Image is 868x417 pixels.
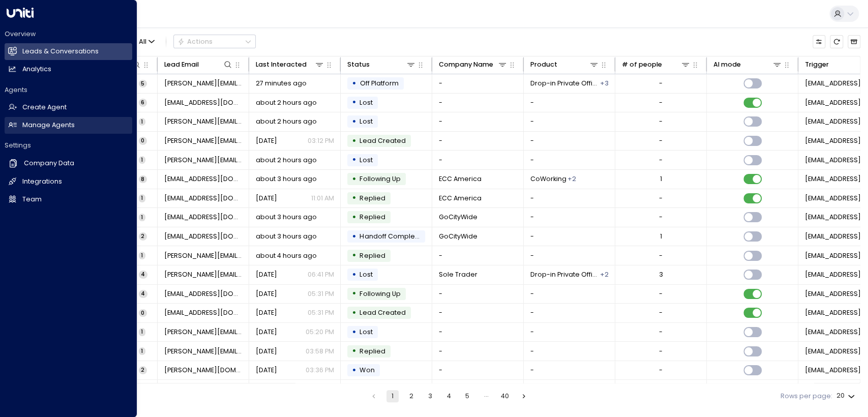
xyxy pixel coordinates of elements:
[164,117,243,126] span: brandi@alvandigroup.com
[480,390,492,402] div: …
[5,61,132,78] a: Analytics
[432,323,524,342] td: -
[659,213,663,222] div: -
[432,304,524,322] td: -
[713,59,783,70] div: AI mode
[432,380,524,399] td: -
[848,35,860,48] button: Archived Leads
[439,270,477,279] span: Sole Trader
[164,270,243,279] span: stephen@standupforscience.net
[713,59,741,70] div: AI mode
[524,246,615,265] td: -
[360,289,400,298] span: Following Up
[5,155,132,172] a: Company Data
[600,270,608,279] div: Full-time Private Office,On Demand Private Office
[307,289,334,299] p: 05:31 PM
[139,366,147,374] span: 2
[22,103,67,112] h2: Create Agent
[660,174,662,184] div: 1
[659,308,663,317] div: -
[360,270,372,279] span: Lost
[524,112,615,131] td: -
[352,343,356,359] div: •
[256,289,277,299] span: Yesterday
[22,47,99,56] h2: Leads & Conversations
[256,174,317,184] span: about 3 hours ago
[164,59,233,70] div: Lead Email
[347,59,416,70] div: Status
[256,136,277,145] span: Aug 05, 2025
[22,65,51,74] h2: Analytics
[307,136,334,145] p: 03:12 PM
[139,38,146,45] span: All
[524,361,615,380] td: -
[5,117,132,134] a: Manage Agents
[352,76,356,92] div: •
[622,59,691,70] div: # of people
[352,210,356,225] div: •
[439,194,482,203] span: ECC America
[659,251,663,260] div: -
[139,347,145,355] span: 1
[659,194,663,203] div: -
[360,213,385,221] span: Replied
[164,251,243,260] span: chris@foundationpublic.com
[805,59,829,70] div: Trigger
[256,347,277,356] span: Yesterday
[622,59,662,70] div: # of people
[164,308,243,317] span: emal.anthony100@gmail.com
[256,232,317,241] span: about 3 hours ago
[352,190,356,206] div: •
[22,195,42,204] h2: Team
[813,35,825,48] button: Customize
[432,361,524,380] td: -
[139,156,145,164] span: 1
[432,112,524,131] td: -
[659,347,663,356] div: -
[600,79,608,88] div: Meeting Room,On Demand Private Office,Virtual Office
[439,174,482,184] span: ECC America
[164,327,243,337] span: luca@beltic.com
[256,270,277,279] span: Yesterday
[305,327,334,337] p: 05:20 PM
[836,389,857,403] div: 20
[352,95,356,110] div: •
[173,35,256,48] div: Button group with a nested menu
[164,289,243,299] span: emal.anthony100@gmail.com
[830,35,843,48] span: Refresh
[530,79,599,88] span: Drop-in Private Office
[439,213,477,222] span: GoCityWide
[360,251,385,260] span: Replied
[360,136,405,145] span: Lead Created
[139,194,145,202] span: 1
[139,118,145,126] span: 1
[139,214,145,221] span: 1
[256,213,317,222] span: about 3 hours ago
[5,173,132,190] a: Integrations
[461,390,473,402] button: Go to page 5
[256,366,277,375] span: Yesterday
[524,380,615,399] td: -
[164,213,243,222] span: sydney.brown@gocitywide.com
[524,189,615,208] td: -
[139,328,145,336] span: 1
[524,94,615,112] td: -
[442,390,455,402] button: Go to page 4
[432,246,524,265] td: -
[256,156,317,165] span: about 2 hours ago
[530,59,600,70] div: Product
[405,390,417,402] button: Go to page 2
[256,59,325,70] div: Last Interacted
[360,79,398,87] span: Off Platform
[256,79,307,88] span: 27 minutes ago
[360,327,372,336] span: Lost
[499,390,511,402] button: Go to page 40
[256,59,307,70] div: Last Interacted
[139,175,147,183] span: 8
[307,308,334,317] p: 05:31 PM
[360,156,372,164] span: Lost
[307,270,334,279] p: 06:41 PM
[659,79,663,88] div: -
[22,177,62,187] h2: Integrations
[659,98,663,107] div: -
